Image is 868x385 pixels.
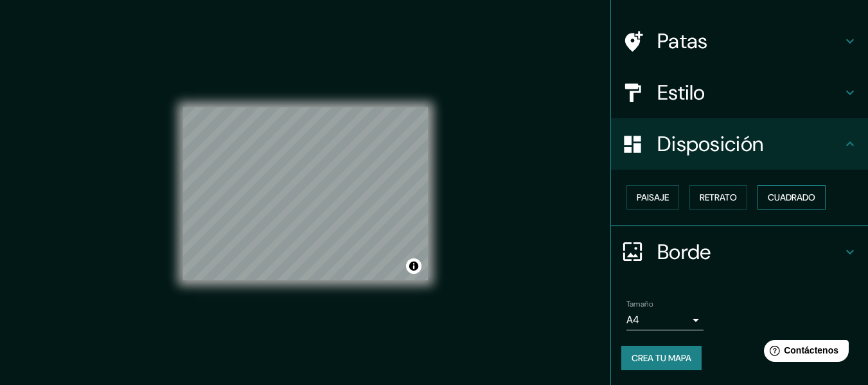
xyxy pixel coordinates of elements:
[406,258,421,274] button: Activar o desactivar atribución
[611,118,868,170] div: Disposición
[626,310,704,330] div: A4
[611,15,868,67] div: Patas
[637,192,669,203] font: Paisaje
[626,313,639,327] font: A4
[700,192,737,203] font: Retrato
[632,352,691,364] font: Crea tu mapa
[626,185,679,210] button: Paisaje
[689,185,747,210] button: Retrato
[757,185,826,210] button: Cuadrado
[611,226,868,278] div: Borde
[657,28,708,55] font: Patas
[621,346,702,370] button: Crea tu mapa
[768,192,815,203] font: Cuadrado
[183,107,428,280] canvas: Mapa
[657,130,763,157] font: Disposición
[657,238,711,265] font: Borde
[611,67,868,118] div: Estilo
[626,299,653,309] font: Tamaño
[754,335,854,371] iframe: Lanzador de widgets de ayuda
[657,79,705,106] font: Estilo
